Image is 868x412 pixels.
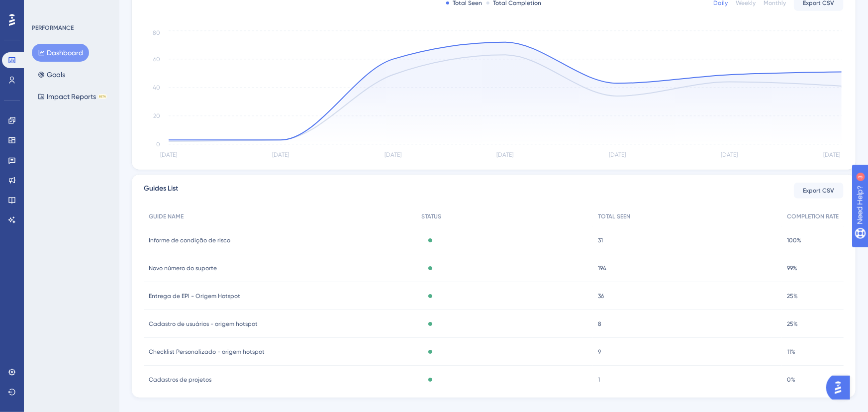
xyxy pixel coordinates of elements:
div: 3 [69,5,72,13]
span: Entrega de EPI - Origem Hotspot [149,292,240,300]
tspan: [DATE] [609,152,626,159]
span: 25% [787,320,798,328]
div: PERFORMANCE [32,24,74,32]
tspan: 0 [156,141,160,148]
span: 0% [787,376,795,384]
span: 100% [787,236,801,244]
button: Impact ReportsBETA [32,88,113,105]
div: BETA [98,94,107,99]
button: Dashboard [32,44,89,62]
tspan: 20 [153,112,160,119]
span: STATUS [421,212,441,220]
span: 99% [787,264,797,272]
tspan: 40 [153,84,160,91]
span: 31 [598,236,603,244]
span: Guides List [144,183,178,199]
span: TOTAL SEEN [598,212,630,220]
span: 1 [598,376,600,384]
span: 25% [787,292,798,300]
span: 36 [598,292,604,300]
span: Checklist Personalizado - origem hotspot [149,348,265,356]
span: COMPLETION RATE [787,212,839,220]
span: Cadastros de projetos [149,376,211,384]
button: Goals [32,66,71,84]
tspan: [DATE] [497,152,514,159]
tspan: 80 [153,29,160,36]
span: GUIDE NAME [149,212,184,220]
span: Novo número do suporte [149,264,217,272]
span: Informe de condição de risco [149,236,230,244]
button: Export CSV [794,183,844,199]
tspan: [DATE] [160,152,177,159]
span: Export CSV [803,187,835,195]
tspan: [DATE] [823,152,840,159]
span: 9 [598,348,601,356]
span: 194 [598,264,606,272]
tspan: [DATE] [273,152,289,159]
iframe: UserGuiding AI Assistant Launcher [826,373,856,403]
tspan: [DATE] [721,152,738,159]
span: 8 [598,320,601,328]
tspan: [DATE] [385,152,401,159]
span: Cadastro de usuários - origem hotspot [149,320,258,328]
tspan: 60 [153,56,160,63]
span: 11% [787,348,795,356]
span: Need Help? [23,2,62,14]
